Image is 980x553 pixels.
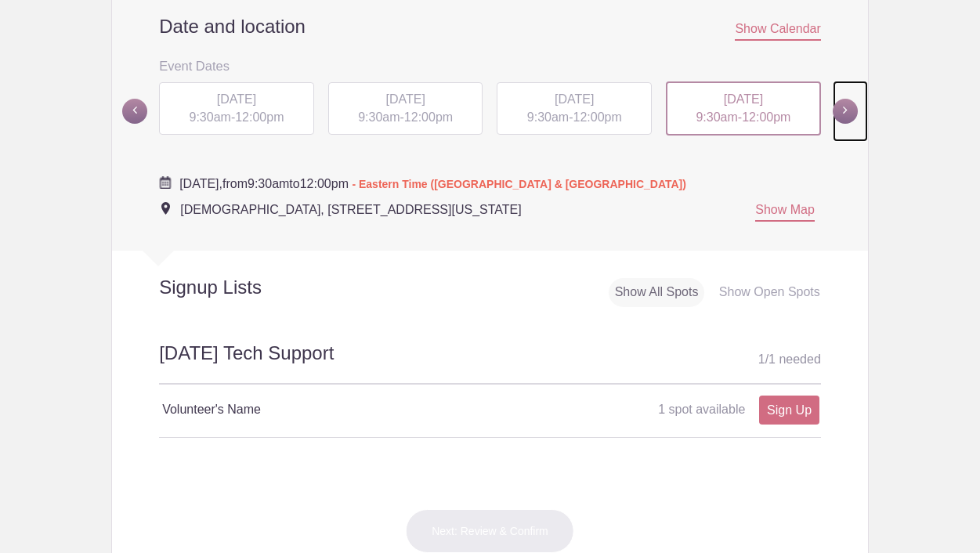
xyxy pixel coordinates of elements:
h2: Signup Lists [112,276,364,299]
span: 12:00pm [235,110,284,124]
div: - [666,81,821,136]
span: / [765,352,768,366]
button: [DATE] 9:30am-12:00pm [496,81,653,136]
span: 12:00pm [573,110,622,124]
h2: Date and location [159,15,821,38]
h3: Event Dates [159,54,821,78]
div: - [497,82,652,136]
span: 9:30am [190,110,231,124]
img: Cal purple [159,176,172,189]
span: 9:30am [527,110,569,124]
span: 12:00pm [742,110,790,124]
span: - Eastern Time ([GEOGRAPHIC_DATA] & [GEOGRAPHIC_DATA]) [352,178,686,190]
span: 1 spot available [658,403,745,416]
div: 1 1 needed [758,348,821,371]
h4: Volunteer's Name [162,400,490,419]
span: 9:30am [696,110,737,124]
button: [DATE] 9:30am-12:00pm [327,81,484,136]
span: [DATE] [385,92,425,106]
img: Event location [161,202,170,215]
h2: [DATE] Tech Support [159,340,821,385]
span: 12:00pm [404,110,453,124]
a: Sign Up [759,396,819,425]
div: - [159,82,314,136]
span: 9:30am [248,177,289,190]
span: [DATE], [179,177,222,190]
span: [DATE] [724,92,763,106]
button: Next: Review & Confirm [406,509,574,553]
div: - [328,82,483,136]
span: from to [179,177,686,190]
a: Show Map [755,203,815,222]
span: [DEMOGRAPHIC_DATA], [STREET_ADDRESS][US_STATE] [180,203,521,216]
span: 12:00pm [300,177,349,190]
span: [DATE] [217,92,256,106]
div: Show All Spots [609,278,705,307]
span: Show Calendar [735,22,820,41]
div: Show Open Spots [713,278,826,307]
button: [DATE] 9:30am-12:00pm [158,81,315,136]
button: [DATE] 9:30am-12:00pm [665,81,822,137]
span: [DATE] [555,92,594,106]
span: 9:30am [358,110,400,124]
